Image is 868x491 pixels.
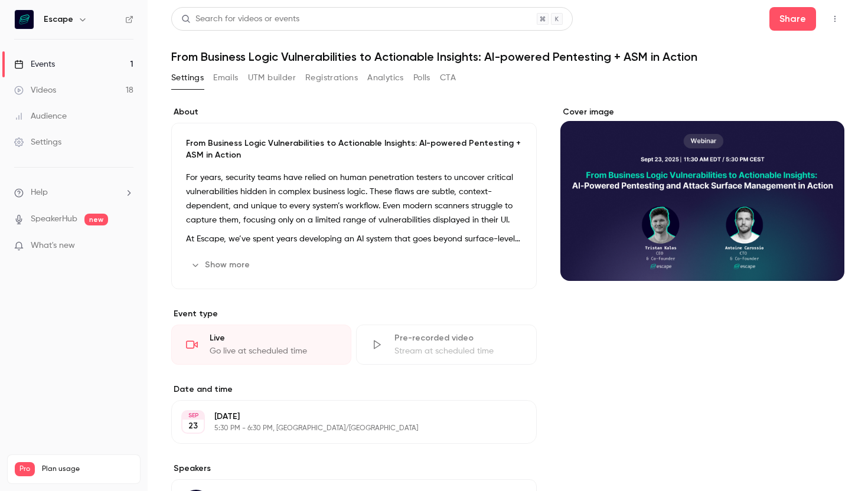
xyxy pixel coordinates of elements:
[119,241,133,251] iframe: Noticeable Trigger
[413,68,430,87] button: Polls
[31,213,77,225] a: SpeakerHub
[394,332,521,344] div: Pre-recorded video
[305,68,358,87] button: Registrations
[171,106,537,118] label: About
[84,214,108,225] span: new
[356,325,536,365] div: Pre-recorded videoStream at scheduled time
[769,7,816,31] button: Share
[186,171,522,227] p: For years, security teams have relied on human penetration testers to uncover critical vulnerabil...
[248,68,296,87] button: UTM builder
[210,332,337,344] div: Live
[171,325,351,365] div: LiveGo live at scheduled time
[14,58,55,70] div: Events
[14,110,67,122] div: Audience
[188,420,198,432] p: 23
[171,384,537,395] label: Date and time
[213,68,238,87] button: Emails
[171,463,537,474] label: Speakers
[182,411,204,420] div: SEP
[367,68,404,87] button: Analytics
[214,411,474,423] p: [DATE]
[31,240,75,252] span: What's new
[214,424,474,433] p: 5:30 PM - 6:30 PM, [GEOGRAPHIC_DATA]/[GEOGRAPHIC_DATA]
[15,462,35,476] span: Pro
[31,186,48,199] span: Help
[186,256,257,274] button: Show more
[394,345,521,357] div: Stream at scheduled time
[171,68,204,87] button: Settings
[14,84,56,96] div: Videos
[14,186,133,199] li: help-dropdown-opener
[560,106,844,118] label: Cover image
[181,13,299,25] div: Search for videos or events
[210,345,337,357] div: Go live at scheduled time
[44,14,73,25] h6: Escape
[560,106,844,281] section: Cover image
[42,464,133,474] span: Plan usage
[186,232,522,246] p: At Escape, we’ve spent years developing an AI system that goes beyond surface-level issues. It un...
[186,138,522,161] p: From Business Logic Vulnerabilities to Actionable Insights: AI-powered Pentesting + ASM in Action
[440,68,456,87] button: CTA
[14,136,61,148] div: Settings
[15,10,34,29] img: Escape
[171,308,537,320] p: Event type
[171,50,844,64] h1: From Business Logic Vulnerabilities to Actionable Insights: AI-powered Pentesting + ASM in Action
